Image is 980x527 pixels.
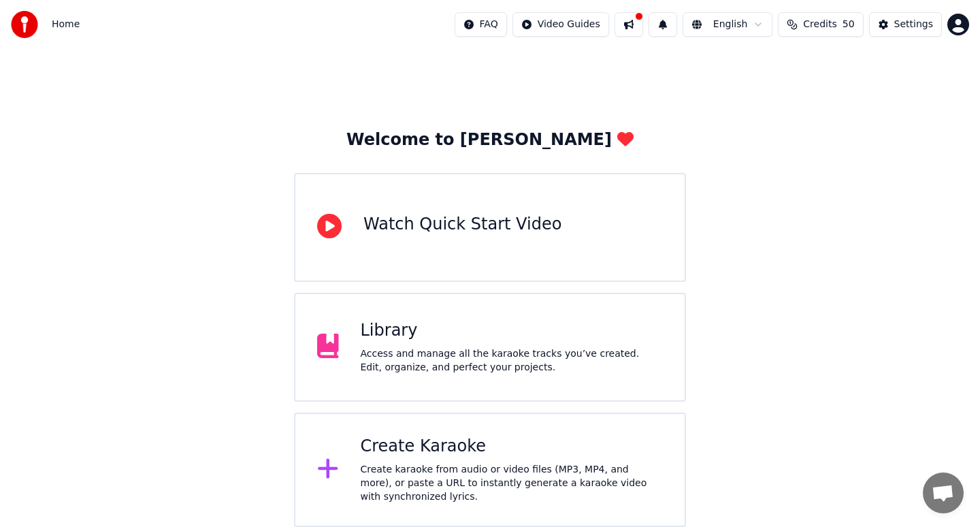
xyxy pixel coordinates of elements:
[52,18,80,31] nav: breadcrumb
[52,18,80,31] span: Home
[512,12,609,37] button: Video Guides
[361,436,664,458] div: Create Karaoke
[363,214,561,236] div: Watch Quick Start Video
[346,129,634,151] div: Welcome to [PERSON_NAME]
[361,347,664,374] div: Access and manage all the karaoke tracks you’ve created. Edit, organize, and perfect your projects.
[923,473,964,513] div: Open chat
[843,18,855,31] span: 50
[361,463,664,504] div: Create karaoke from audio or video files (MP3, MP4, and more), or paste a URL to instantly genera...
[778,12,863,37] button: Credits50
[894,18,933,31] div: Settings
[361,320,664,342] div: Library
[455,12,507,37] button: FAQ
[869,12,942,37] button: Settings
[803,18,836,31] span: Credits
[11,11,38,38] img: youka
